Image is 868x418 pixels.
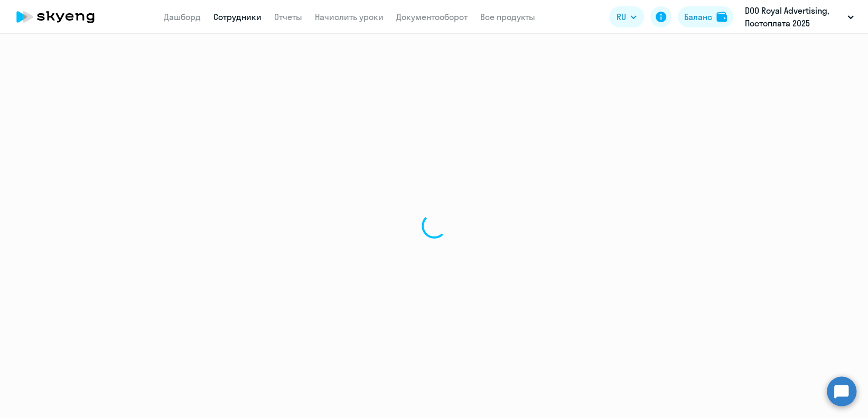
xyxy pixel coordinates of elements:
[678,6,733,27] button: Балансbalance
[274,12,302,22] a: Отчеты
[164,12,201,22] a: Дашборд
[396,12,468,22] a: Документооборот
[745,4,843,30] p: DOO Royal Advertising, Постоплата 2025
[740,4,859,30] button: DOO Royal Advertising, Постоплата 2025
[480,12,535,22] a: Все продукты
[609,6,644,27] button: RU
[213,12,262,22] a: Сотрудники
[716,12,727,22] img: balance
[684,11,712,23] div: Баланс
[315,12,384,22] a: Начислить уроки
[617,11,626,23] span: RU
